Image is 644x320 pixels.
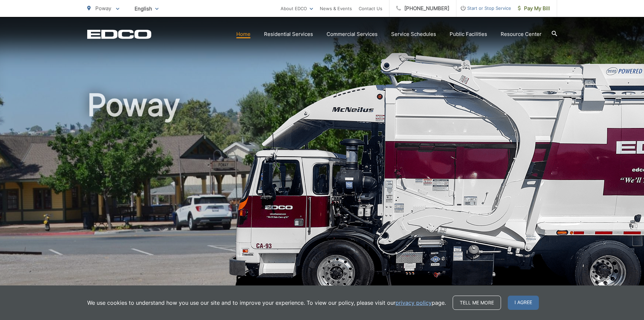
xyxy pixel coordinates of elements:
h1: Poway [87,88,557,302]
a: Tell me more [453,296,501,310]
a: News & Events [320,4,352,13]
a: Service Schedules [391,30,436,38]
a: Commercial Services [327,30,378,38]
span: English [129,3,164,15]
a: Resource Center [501,30,542,38]
a: About EDCO [281,4,313,13]
a: Public Facilities [450,30,487,38]
p: We use cookies to understand how you use our site and to improve your experience. To view our pol... [87,299,446,307]
span: Poway [95,5,111,12]
span: Pay My Bill [518,4,550,13]
a: privacy policy [396,299,432,307]
a: EDCD logo. Return to the homepage. [87,29,151,39]
a: Residential Services [264,30,313,38]
span: I agree [508,296,539,310]
a: Contact Us [359,4,382,13]
a: Home [236,30,251,38]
